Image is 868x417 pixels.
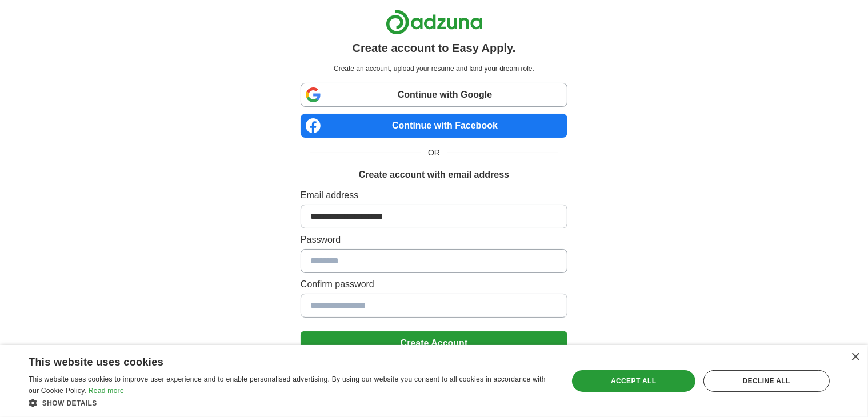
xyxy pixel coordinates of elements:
span: Show details [42,399,97,407]
a: Continue with Facebook [301,114,567,138]
h1: Create account to Easy Apply. [353,39,516,57]
img: Adzuna logo [386,9,483,35]
label: Password [301,233,567,247]
div: This website uses cookies [29,352,523,369]
p: Create an account, upload your resume and land your dream role. [303,63,565,74]
a: Continue with Google [301,83,567,107]
button: Create Account [301,331,567,355]
div: Decline all [703,370,830,392]
h1: Create account with email address [359,168,509,182]
div: Accept all [572,370,695,392]
div: Close [851,353,859,362]
span: OR [421,147,447,159]
label: Email address [301,189,567,202]
a: Read more, opens a new window [89,387,124,395]
div: Show details [29,397,552,408]
span: This website uses cookies to improve user experience and to enable personalised advertising. By u... [29,375,546,395]
label: Confirm password [301,278,567,291]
